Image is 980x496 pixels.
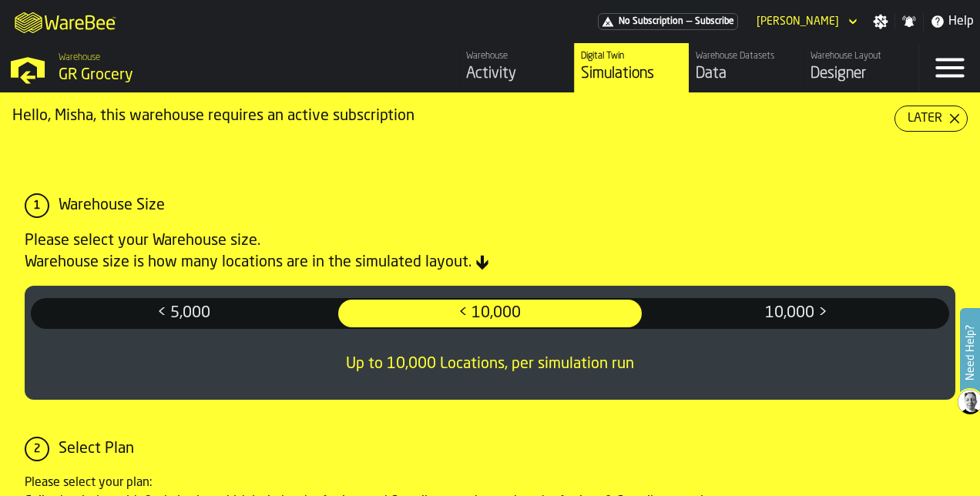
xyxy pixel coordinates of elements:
[695,16,734,27] span: Subscribe
[919,43,980,92] label: button-toggle-Menu
[686,16,692,27] span: —
[804,43,918,92] a: link-to-/wh/i/e451d98b-95f6-4604-91ff-c80219f9c36d/designer
[948,12,974,31] span: Help
[901,109,948,128] div: Later
[757,15,839,28] div: DropdownMenuValue-Misha Rekhter
[59,52,100,63] span: Warehouse
[750,12,861,31] div: DropdownMenuValue-Misha Rekhter
[598,13,738,30] a: link-to-/wh/i/e451d98b-95f6-4604-91ff-c80219f9c36d/pricing/
[25,437,49,461] div: 2
[811,51,912,62] div: Warehouse Layout
[696,63,797,85] div: Data
[25,193,49,218] div: 1
[340,301,639,326] span: < 10,000
[31,298,337,329] label: button-switch-multi-< 5,000
[32,300,335,327] div: thumb
[894,106,968,132] button: button-Later
[59,195,165,216] div: Warehouse Size
[574,43,689,92] a: link-to-/wh/i/e451d98b-95f6-4604-91ff-c80219f9c36d/simulations
[696,51,797,62] div: Warehouse Datasets
[811,63,912,85] div: Designer
[12,106,894,127] div: Hello, Misha, this warehouse requires an active subscription
[59,438,134,460] div: Select Plan
[646,301,946,326] span: 10,000 >
[25,230,955,273] div: Please select your Warehouse size. Warehouse size is how many locations are in the simulated layout.
[645,300,948,327] div: thumb
[337,298,643,329] label: button-switch-multi-< 10,000
[59,65,336,86] div: GR Grocery
[895,14,923,29] label: button-toggle-Notifications
[581,51,683,62] div: Digital Twin
[619,16,683,27] span: No Subscription
[338,300,641,327] div: thumb
[867,14,894,29] label: button-toggle-Settings
[466,51,568,62] div: Warehouse
[581,63,683,85] div: Simulations
[34,301,334,326] span: < 5,000
[337,341,643,387] div: Up to 10,000 Locations, per simulation run
[689,43,804,92] a: link-to-/wh/i/e451d98b-95f6-4604-91ff-c80219f9c36d/data
[643,298,949,329] label: button-switch-multi-10,000 >
[962,310,978,396] label: Need Help?
[459,43,574,92] a: link-to-/wh/i/e451d98b-95f6-4604-91ff-c80219f9c36d/feed/
[466,63,568,85] div: Activity
[598,13,738,30] div: Menu Subscription
[924,12,980,31] label: button-toggle-Help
